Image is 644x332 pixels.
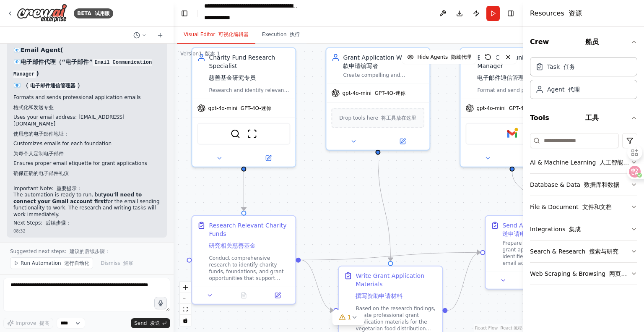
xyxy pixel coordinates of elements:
button: File & Document 文件和文档 [530,196,637,218]
strong: Email Agent [21,47,60,53]
font: 📧 （ ） [13,82,83,89]
h2: Next Steps: [13,220,160,227]
li: Uses your email address: [EMAIL_ADDRESS][DOMAIN_NAME] [13,114,160,141]
button: Send 发送 [131,318,170,328]
font: 文件和文档 [582,204,612,210]
div: Write Grant Application Materials [356,272,437,303]
font: React 流程 [501,326,522,330]
div: Email Communication Manager电子邮件通信管理器Format and send professional grant application emails to foun... [460,47,564,167]
p: The automation is ready to run, but for the email sending functionality to work. The research and... [13,192,160,218]
button: Improve 提高 [3,318,53,329]
font: 赠款申请编写者 [343,54,423,69]
font: 试用版 [95,10,110,16]
font: 集成 [569,226,581,233]
div: Research Relevant Charity Funds研究相关慈善基金Conduct comprehensive research to identify charity funds, ... [191,215,296,305]
span: Hide Agents [417,54,471,60]
button: Start a new chat [153,30,167,40]
font: 撰写资助申请材料 [356,293,402,299]
button: Search & Research 搜索与研究 [530,241,637,262]
div: Research and identify relevant charity funds and foundations that support food distribution proje... [209,87,290,94]
font: 船员 [585,38,599,46]
div: Task [547,63,575,71]
div: Prepare and send professional grant application emails to the identified foundations using the em... [502,240,584,267]
h2: Important Note: [13,186,160,192]
button: Open in side panel [379,136,426,146]
img: SerperDevTool [230,129,240,139]
h4: Resources [530,8,582,18]
p: Suggested next steps: [10,248,164,255]
font: 电子邮件通信管理器 [477,74,530,81]
div: Create compelling and professional grant application letters and proposals that effectively commu... [343,72,424,78]
button: Crew 船员 [530,30,637,54]
font: 提高 [39,320,49,326]
div: Tools 工具 [530,130,637,292]
button: zoom in [180,282,191,293]
span: Run Automation [21,260,89,267]
a: React Flow attribution [475,326,522,330]
font: 解雇 [123,260,133,266]
button: Run Automation 运行自动化 [10,257,93,269]
div: Email Communication Manager [477,53,558,85]
div: Grant Application Writer 赠款申请编写者Create compelling and professional grant application letters and ... [325,47,430,151]
font: GPT-4O-迷你 [375,90,405,96]
div: Crew 船员 [530,54,637,106]
font: 发送 [150,320,160,326]
font: 搜索与研究 [589,248,618,255]
div: Conduct comprehensive research to identify charity funds, foundations, and grant opportunities th... [209,255,290,282]
span: Drop tools here [339,114,416,122]
font: GPT-4O-迷你 [241,105,271,111]
font: 隐藏代理 [451,54,471,60]
button: fit view [180,304,191,315]
g: Edge from 414eb547-efba-4df5-a3f5-afaebcbb4660 to 338988e1-0b8a-4252-b674-96d7c73726f1 [508,172,541,211]
font: 为每个人定制电子邮件 [13,151,64,157]
span: gpt-4o-mini [342,90,405,97]
font: 任务 [563,63,575,70]
code: 电子邮件通信管理器 [29,82,77,90]
div: File & Document [530,203,612,211]
font: 格式化和发送专业 [13,105,54,110]
h3: 📧 ( ) [13,46,160,93]
button: Execution [255,26,307,44]
g: Edge from 19d84c38-3416-4bbf-9fad-1cb6caa111e6 to 0599bc3f-072f-4c38-b3e0-02c9681446e8 [374,155,395,261]
button: Switch to previous chat [130,30,150,40]
button: No output available [226,290,262,301]
img: Logo [17,4,67,23]
div: Agent [547,85,580,94]
strong: 电子邮件代理 [21,58,56,65]
button: AI & Machine Learning 人工智能和机器学习 [530,152,637,173]
div: Charity Fund Research Specialist慈善基金研究专员Research and identify relevant charity funds and foundati... [191,47,296,167]
nav: breadcrumb [204,2,299,25]
font: 使用您的电子邮件地址： [13,131,69,137]
font: 慈善基金研究专员 [209,74,256,81]
font: 可视化编辑器 [218,31,249,37]
font: 运行自动化 [64,260,89,266]
span: gpt-4o-mini [476,105,539,112]
g: Edge from 0599bc3f-072f-4c38-b3e0-02c9681446e8 to 338988e1-0b8a-4252-b674-96d7c73726f1 [447,248,480,314]
button: Hide Agents 隐藏代理 [402,50,476,64]
button: Tools 工具 [530,106,637,130]
font: 重要提示： [57,186,82,191]
div: Send Application Emails [502,221,584,238]
li: Formats and sends professional application emails [13,94,160,114]
font: 代理 [568,86,580,93]
div: Grant Application Writer [343,53,424,70]
span: Send [134,320,160,327]
button: Hide right sidebar [505,8,517,19]
button: toggle interactivity [180,315,191,326]
span: 1 [348,313,351,322]
font: 数据库和数据 [584,181,619,188]
li: Customizes emails for each foundation [13,141,160,160]
div: Database & Data [530,180,619,189]
span: Dismiss [101,260,133,267]
font: 资源 [569,9,582,17]
button: zoom out [180,293,191,304]
button: Dismiss 解雇 [96,257,138,269]
div: Charity Fund Research Specialist [209,53,290,85]
span: gpt-4o-mini [208,105,271,112]
font: 工具 [585,114,599,122]
div: Send Application Emails发送申请电子邮件Prepare and send professional grant application emails to the iden... [485,215,589,290]
font: 将工具放在这里 [381,115,416,121]
button: Visual Editor [177,26,255,44]
div: Web Scraping & Browsing [530,269,631,278]
font: GPT-4O-迷你 [509,105,540,111]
